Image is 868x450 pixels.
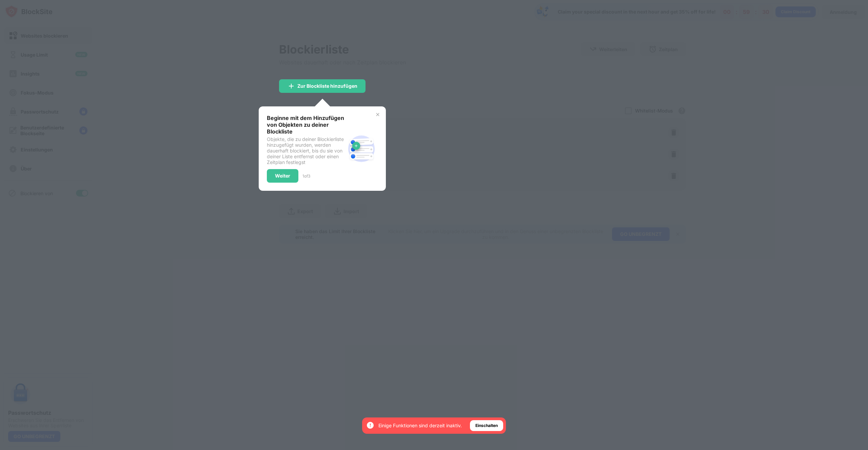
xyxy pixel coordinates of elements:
[345,132,378,165] img: block-site.svg
[366,421,374,429] img: error-circle-white.svg
[267,136,345,165] div: Objekte, die zu deiner Blockierliste hinzugefügt wurden, werden dauerhaft blockiert, bis du sie v...
[475,422,498,429] div: Einschalten
[378,422,462,429] div: Einige Funktionen sind derzeit inaktiv.
[297,83,357,89] div: Zur Blockliste hinzufügen
[375,112,380,117] img: x-button.svg
[302,173,310,179] div: 1 of 3
[267,115,345,135] div: Beginne mit dem Hinzufügen von Objekten zu deiner Blockliste
[275,173,290,179] div: Weiter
